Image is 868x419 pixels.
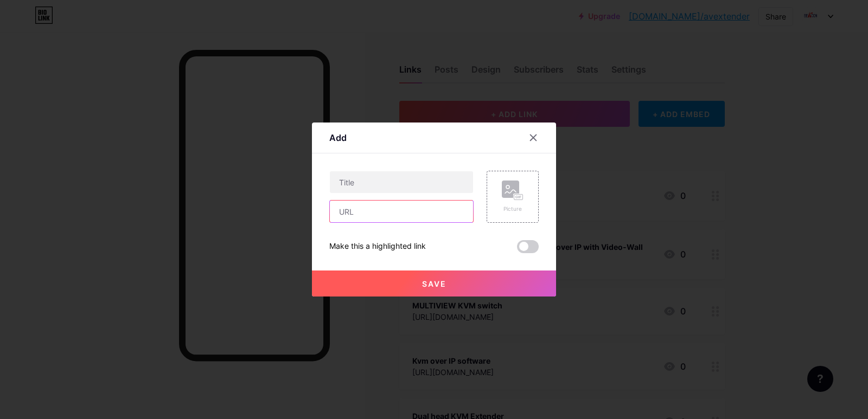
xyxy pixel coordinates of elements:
div: Add [329,131,347,144]
div: Picture [502,205,524,213]
input: URL [330,201,473,222]
button: Save [312,270,556,296]
input: Title [330,171,473,193]
div: Make this a highlighted link [329,240,426,253]
span: Save [422,279,446,288]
